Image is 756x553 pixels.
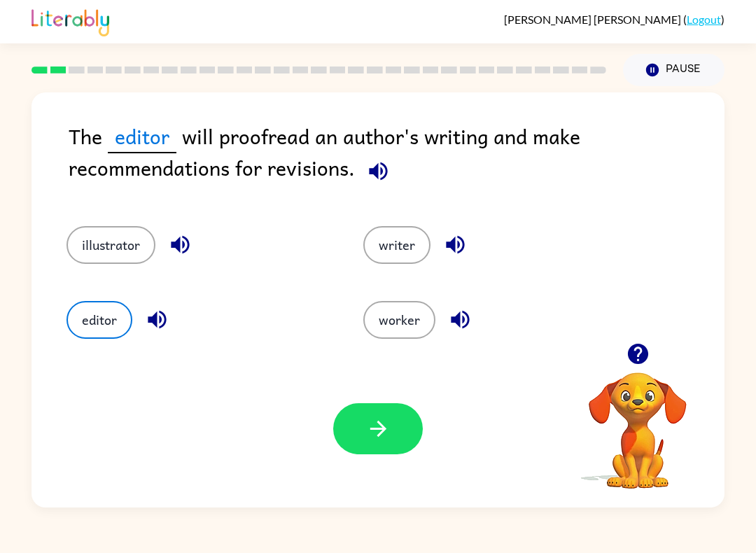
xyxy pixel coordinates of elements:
[623,54,724,86] button: Pause
[363,301,435,339] button: worker
[504,13,683,26] span: [PERSON_NAME] [PERSON_NAME]
[69,120,724,198] div: The will proofread an author's writing and make recommendations for revisions.
[363,226,430,264] button: writer
[31,6,109,36] img: Literably
[108,120,176,153] span: editor
[568,351,708,491] video: Your browser must support playing .mp4 files to use Literably. Please try using another browser.
[504,13,724,26] div: ( )
[66,226,155,264] button: illustrator
[66,301,132,339] button: editor
[687,13,721,26] a: Logout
